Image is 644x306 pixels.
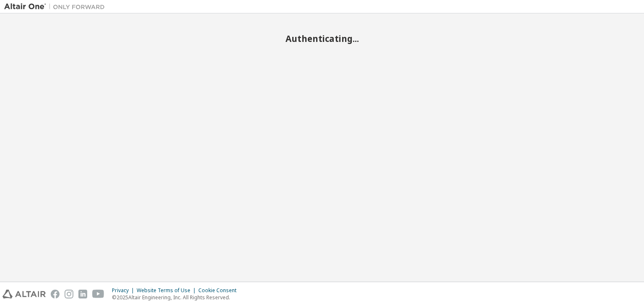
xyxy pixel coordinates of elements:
[65,290,73,298] img: instagram.svg
[198,287,241,294] div: Cookie Consent
[4,3,109,11] img: Altair One
[92,290,104,298] img: youtube.svg
[112,294,241,301] p: © 2025 Altair Engineering, Inc. All Rights Reserved.
[3,290,46,298] img: altair_logo.svg
[78,290,87,298] img: linkedin.svg
[51,290,60,298] img: facebook.svg
[137,287,198,294] div: Website Terms of Use
[112,287,137,294] div: Privacy
[4,33,640,44] h2: Authenticating...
